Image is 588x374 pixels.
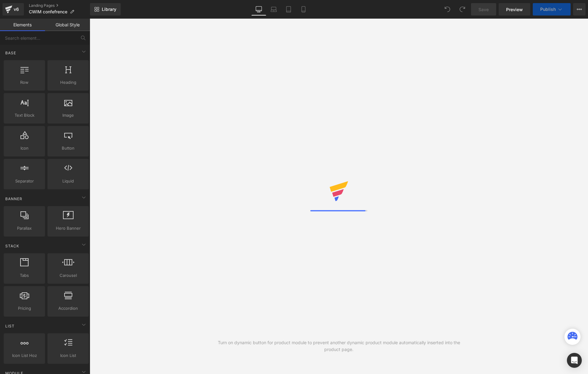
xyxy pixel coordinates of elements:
span: Save [478,6,489,13]
a: Laptop [266,3,281,16]
div: v6 [12,5,20,13]
span: Banner [5,196,23,202]
a: Preview [499,3,530,16]
button: Undo [441,3,454,16]
span: Icon [6,145,43,151]
span: Parallax [6,225,43,232]
span: Carousel [49,272,87,279]
span: Preview [506,6,523,13]
span: Tabs [6,272,43,279]
span: Publish [540,7,556,12]
a: Tablet [281,3,296,16]
span: List [5,323,15,329]
a: Mobile [296,3,311,16]
span: Hero Banner [49,225,87,232]
span: Separator [6,178,43,184]
a: Landing Pages [29,3,90,8]
span: CWIM confefrence [29,9,67,14]
span: Button [49,145,87,151]
span: Liquid [49,178,87,184]
span: Base [5,50,17,56]
span: Stack [5,243,20,249]
span: Heading [49,79,87,86]
span: Text Block [6,112,43,119]
span: Image [49,112,87,119]
span: Icon List [49,352,87,359]
div: Open Intercom Messenger [567,353,582,368]
span: Row [6,79,43,86]
span: Icon List Hoz [6,352,43,359]
a: New Library [90,3,121,16]
span: Accordion [49,305,87,312]
button: Publish [533,3,571,16]
span: Pricing [6,305,43,312]
a: Desktop [251,3,266,16]
a: Global Style [45,19,90,31]
span: Library [102,7,116,12]
div: Turn on dynamic button for product module to prevent another dynamic product module automatically... [214,339,464,353]
button: Redo [456,3,469,16]
button: More [573,3,586,16]
a: v6 [2,3,24,16]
